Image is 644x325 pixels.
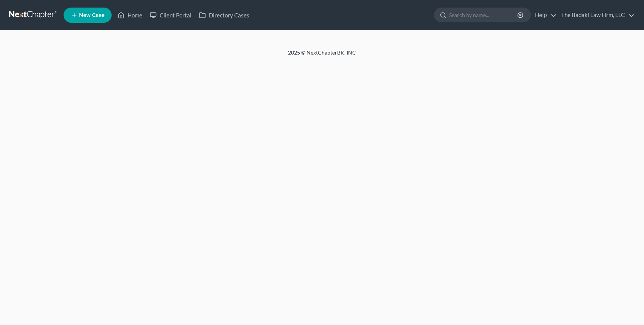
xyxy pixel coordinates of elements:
a: Help [531,8,557,22]
a: Directory Cases [195,8,253,22]
a: Client Portal [146,8,195,22]
a: The Badaki Law Firm, LLC [557,8,635,22]
span: New Case [79,12,104,18]
a: Home [114,8,146,22]
div: 2025 © NextChapterBK, INC [106,49,538,62]
input: Search by name... [449,8,518,22]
